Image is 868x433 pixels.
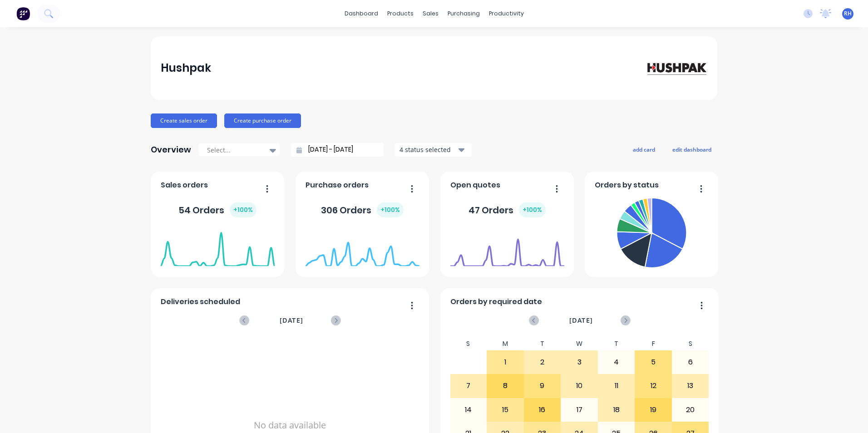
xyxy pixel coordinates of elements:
span: Orders by status [595,180,659,191]
div: 16 [524,399,561,421]
div: + 100 % [519,202,546,217]
span: Purchase orders [306,180,369,191]
div: Overview [151,141,191,159]
span: Sales orders [161,180,208,191]
span: Open quotes [450,180,500,191]
div: 5 [635,351,671,374]
div: 306 Orders [321,202,404,217]
div: Hushpak [161,59,211,77]
div: purchasing [443,7,484,20]
div: 15 [487,399,523,421]
div: 20 [672,399,709,421]
div: T [524,337,561,350]
div: 10 [561,374,597,397]
div: 9 [524,374,561,397]
div: S [672,337,709,350]
div: 6 [672,351,709,374]
div: S [450,337,487,350]
span: [DATE] [569,315,593,325]
div: 14 [450,399,487,421]
button: add card [627,143,661,155]
span: Deliveries scheduled [161,296,240,307]
img: Hushpak [644,60,707,76]
div: 17 [561,399,597,421]
span: RH [844,10,852,18]
div: 13 [672,374,709,397]
div: 54 Orders [178,202,256,217]
div: M [487,337,524,350]
button: edit dashboard [666,143,717,155]
span: [DATE] [280,315,303,325]
div: F [635,337,672,350]
div: + 100 % [230,202,256,217]
div: T [598,337,635,350]
button: Create sales order [151,113,217,128]
div: productivity [484,7,528,20]
div: 2 [524,351,561,374]
div: + 100 % [377,202,404,217]
div: 1 [487,351,523,374]
div: 18 [598,399,635,421]
div: 11 [598,374,635,397]
div: 3 [561,351,597,374]
img: Factory [16,7,30,20]
div: 4 [598,351,635,374]
a: dashboard [340,7,383,20]
div: 7 [450,374,487,397]
div: 19 [635,399,671,421]
div: 12 [635,374,671,397]
button: 4 status selected [395,143,472,157]
div: 4 status selected [399,145,457,154]
div: W [561,337,598,350]
div: 8 [487,374,523,397]
div: 47 Orders [469,202,546,217]
div: products [383,7,418,20]
button: Create purchase order [224,113,301,128]
div: sales [418,7,443,20]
